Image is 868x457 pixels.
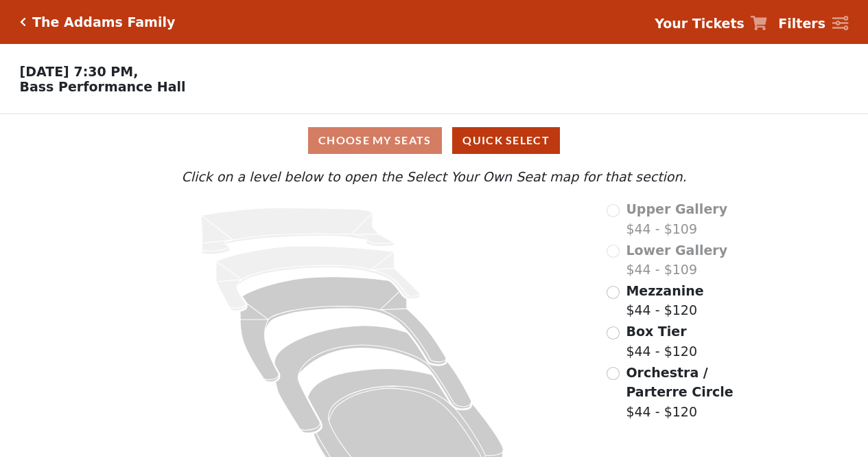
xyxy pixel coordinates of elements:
label: $44 - $109 [626,199,727,238]
label: $44 - $120 [626,363,749,422]
button: Quick Select [452,127,560,154]
p: Click on a level below to open the Select Your Own Seat map for that section. [118,167,749,187]
label: $44 - $120 [626,322,697,361]
span: Upper Gallery [626,201,727,216]
label: $44 - $109 [626,241,727,280]
span: Mezzanine [626,283,703,298]
h5: The Addams Family [32,14,175,30]
strong: Filters [778,16,825,31]
span: Orchestra / Parterre Circle [626,365,733,400]
label: $44 - $120 [626,281,703,320]
strong: Your Tickets [655,16,744,31]
path: Upper Gallery - Seats Available: 0 [201,208,395,255]
a: Filters [778,14,848,34]
span: Lower Gallery [626,243,727,258]
span: Box Tier [626,324,686,339]
a: Click here to go back to filters [20,17,26,27]
a: Your Tickets [655,14,767,34]
path: Lower Gallery - Seats Available: 0 [216,246,421,311]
